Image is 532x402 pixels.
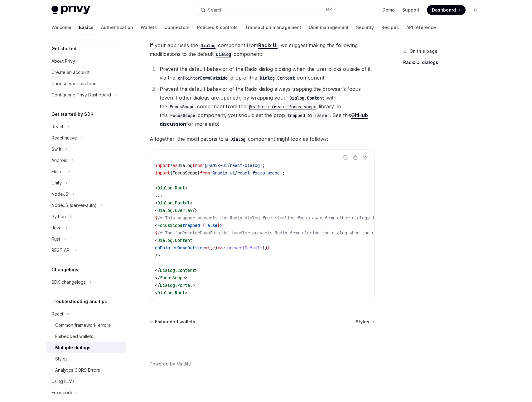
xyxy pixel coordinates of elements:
[51,310,63,318] div: React
[157,230,429,236] span: /* The `onPointerDownOutside` handler prevents Radix from closing the dialog when the user clicks...
[46,365,126,376] a: Analytics CORS Errors
[285,112,307,119] code: trapped
[150,361,191,367] a: Powered by Mintlify
[160,282,192,288] span: Dialog.Portal
[51,57,75,65] div: About Privy
[262,163,265,168] span: ;
[150,135,375,143] span: Altogether, the modifications to a component might look as follows:
[46,56,126,67] a: About Privy
[155,230,157,236] span: {
[155,319,195,325] span: Embedded wallets
[185,185,187,191] span: >
[51,110,94,118] h5: Get started by SDK
[79,20,94,35] a: Basics
[157,200,190,206] span: Dialog.Portal
[212,245,215,251] span: e
[198,42,218,49] code: Dialog
[198,42,218,48] a: Dialog
[51,224,61,232] div: Java
[51,190,68,198] div: NodeJS
[228,136,248,142] a: Dialog
[51,298,107,305] h5: Troubleshooting and tips
[155,282,160,288] span: </
[220,223,222,228] span: >
[46,211,126,222] button: Toggle Python section
[258,42,278,49] a: Radix UI
[157,238,192,243] span: Dialog.Content
[46,342,126,353] a: Multiple dialogs
[51,266,78,273] h5: Changelogs
[182,223,200,228] span: trapped
[51,378,75,385] div: Using LLMs
[46,277,126,288] button: Toggle SDK changelogs section
[427,5,466,15] a: Dashboard
[172,170,197,176] span: FocusScope
[225,245,227,251] span: .
[409,47,438,55] span: On this page
[51,45,76,52] h5: Get started
[46,353,126,365] a: Styles
[155,245,205,251] span: onPointerDownOutside
[245,20,301,35] a: Transaction management
[51,20,71,35] a: Welcome
[51,157,68,164] div: Android
[195,267,197,273] span: >
[155,200,157,206] span: <
[55,321,110,329] div: Common framework errors
[192,208,197,213] span: />
[356,20,374,35] a: Security
[155,170,170,176] span: import
[150,41,375,58] span: If your app uses the component from , we suggest making the following modifications to the defaul...
[257,75,297,81] code: Dialog.Content
[46,387,126,398] a: Error codes
[200,170,210,176] span: from
[432,7,456,13] span: Dashboard
[355,319,369,325] span: Styles
[351,154,359,162] button: Copy the contents from the code block
[46,132,126,144] button: Toggle React native section
[267,245,270,251] span: }
[200,223,202,228] span: =
[157,215,409,221] span: /* This wrapper prevents the Radix dialog from stealing focus away from other dialogs in the page...
[51,145,61,153] div: Swift
[361,154,369,162] button: Ask AI
[46,155,126,166] button: Toggle Android section
[257,75,297,81] a: Dialog.Content
[157,208,192,213] span: Dialog.Overlay
[222,245,225,251] span: e
[160,267,195,273] span: Dialog.Content
[155,223,157,228] span: <
[286,95,327,101] a: Dialog.Content
[167,103,197,110] code: FocusScope
[403,57,486,67] a: Radix UI dialogs
[51,123,63,130] div: React
[205,245,207,251] span: =
[155,260,162,266] span: ...
[214,51,234,57] a: Dialog
[51,80,96,87] div: Choose your platform
[46,331,126,342] a: Embedded wallets
[355,319,374,325] a: Styles
[51,134,77,142] div: React native
[227,245,262,251] span: preventDefault
[157,290,185,296] span: Dialog.Root
[341,154,349,162] button: Report incorrect code
[46,121,126,132] button: Toggle React section
[205,223,217,228] span: false
[51,235,60,243] div: Rust
[51,278,86,286] div: SDK changelogs
[246,103,319,110] code: @radix-ui/react-focus-scope
[51,389,76,396] div: Error codes
[157,223,182,228] span: FocusScope
[175,75,230,81] code: onPointerDownOutside
[210,245,212,251] span: (
[46,67,126,78] a: Create an account
[51,6,90,14] img: light logo
[46,144,126,155] button: Toggle Swift section
[406,20,436,35] a: API reference
[172,163,177,168] span: as
[101,20,133,35] a: Authentication
[46,233,126,245] button: Toggle Rust section
[155,252,160,258] span: />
